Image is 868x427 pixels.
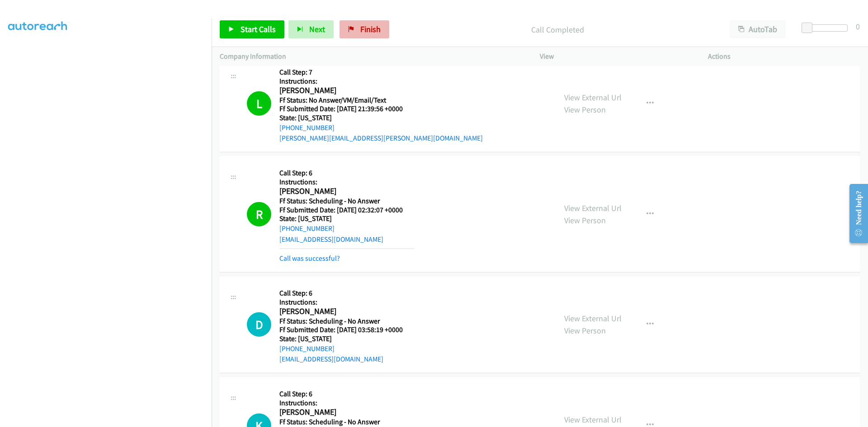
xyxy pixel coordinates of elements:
a: View Person [564,104,606,115]
span: Start Calls [241,24,276,34]
h5: Instructions: [279,298,414,307]
button: AutoTab [730,20,786,38]
h5: Call Step: 6 [279,389,414,399]
h5: Instructions: [279,399,414,408]
div: Delay between calls (in seconds) [806,24,848,32]
a: View External Url [564,92,622,103]
a: View External Url [564,203,622,213]
h1: R [247,202,271,226]
h5: Ff Status: No Answer/VM/Email/Text [279,96,483,105]
a: Finish [340,20,389,38]
h5: Ff Status: Scheduling - No Answer [279,418,414,427]
a: [PHONE_NUMBER] [279,224,335,233]
a: [PERSON_NAME][EMAIL_ADDRESS][PERSON_NAME][DOMAIN_NAME] [279,134,483,142]
a: [EMAIL_ADDRESS][DOMAIN_NAME] [279,355,383,363]
h2: [PERSON_NAME] [279,306,414,317]
span: Next [309,24,325,34]
p: View [540,51,692,62]
h1: L [247,91,271,116]
h5: Instructions: [279,77,483,86]
p: Actions [708,51,860,62]
h2: [PERSON_NAME] [279,85,414,96]
h1: D [247,312,271,337]
h5: Ff Submitted Date: [DATE] 21:39:56 +0000 [279,104,483,113]
a: [PHONE_NUMBER] [279,123,335,132]
iframe: Resource Center [842,178,868,249]
h2: [PERSON_NAME] [279,186,414,197]
div: 0 [856,20,860,33]
h5: Ff Submitted Date: [DATE] 03:58:19 +0000 [279,325,414,334]
div: The call is yet to be attempted [247,312,271,337]
h2: [PERSON_NAME] [279,407,414,418]
a: View External Url [564,313,622,324]
p: Company Information [220,51,524,62]
span: Finish [360,24,381,34]
h5: State: [US_STATE] [279,113,483,122]
a: Start Calls [220,20,284,38]
a: [EMAIL_ADDRESS][DOMAIN_NAME] [279,235,383,244]
button: Next [288,20,334,38]
h5: Instructions: [279,178,414,187]
a: View Person [564,325,606,336]
a: [PHONE_NUMBER] [279,344,335,353]
a: View Person [564,215,606,225]
h5: Call Step: 6 [279,289,414,298]
a: Call was successful? [279,254,340,263]
h5: Ff Status: Scheduling - No Answer [279,197,414,206]
h5: State: [US_STATE] [279,214,414,223]
h5: Call Step: 7 [279,68,483,77]
h5: Ff Status: Scheduling - No Answer [279,317,414,326]
a: View External Url [564,414,622,425]
h5: Ff Submitted Date: [DATE] 02:32:07 +0000 [279,206,414,215]
h5: State: [US_STATE] [279,334,414,343]
p: Call Completed [401,23,713,36]
h5: Call Step: 6 [279,169,414,178]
